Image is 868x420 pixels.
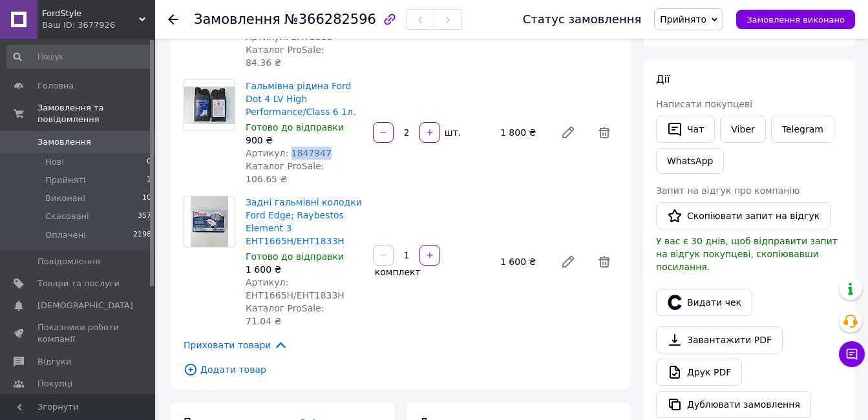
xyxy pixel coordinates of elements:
[656,185,799,196] span: Запит на відгук про компанію
[656,289,752,316] button: Видати чек
[246,148,332,158] span: Артикул: 1847947
[246,251,344,262] span: Готово до відправки
[656,326,783,353] a: Завантажити PDF
[656,148,724,174] a: WhatsApp
[246,122,344,132] span: Готово до відправки
[441,126,462,139] div: шт.
[555,120,581,145] a: Редагувати
[246,45,324,68] span: Каталог ProSale: 84.36 ₴
[495,123,550,142] div: 1 800 ₴
[194,12,281,27] span: Замовлення
[168,13,178,26] div: Повернутися назад
[184,338,288,352] span: Приховати товари
[495,253,550,271] div: 1 600 ₴
[656,202,831,229] button: Скопіювати запит на відгук
[246,161,324,184] span: Каталог ProSale: 106.65 ₴
[591,120,617,145] span: Видалити
[555,249,581,275] a: Редагувати
[37,102,155,125] span: Замовлення та повідомлення
[656,116,715,143] button: Чат
[246,81,355,117] a: Гальмівна рідина Ford Dot 4 LV High Performance/Class 6 1л.
[839,341,865,367] button: Чат з покупцем
[147,174,151,186] span: 1
[656,236,838,272] span: У вас є 30 днів, щоб відправити запит на відгук покупцеві, скопіювавши посилання.
[246,134,363,147] div: 900 ₴
[37,300,133,311] span: [DEMOGRAPHIC_DATA]
[45,211,89,222] span: Скасовані
[523,13,642,26] div: Статус замовлення
[42,8,139,19] span: FordStyle
[591,249,617,275] span: Видалити
[246,303,324,326] span: Каталог ProSale: 71.04 ₴
[660,14,706,25] span: Прийнято
[656,359,742,386] a: Друк PDF
[37,80,74,92] span: Головна
[45,193,85,204] span: Виконані
[147,156,151,168] span: 0
[284,12,376,27] span: №366282596
[42,19,155,31] div: Ваш ID: 3677926
[736,10,855,29] button: Замовлення виконано
[142,193,151,204] span: 10
[37,278,120,289] span: Товари та послуги
[246,32,332,42] span: Артикул: EHT1818
[771,116,834,143] a: Telegram
[184,362,617,377] span: Додати товар
[746,15,845,25] span: Замовлення виконано
[37,136,91,148] span: Замовлення
[37,378,72,390] span: Покупці
[246,263,363,276] div: 1 600 ₴
[37,256,100,268] span: Повідомлення
[656,391,811,418] button: Дублювати замовлення
[138,211,151,222] span: 357
[246,197,362,246] a: Задні гальмівні колодки Ford Edge; Raybestos Element 3 EHT1665H/EHT1833H
[720,116,765,143] a: Viber
[45,229,86,241] span: Оплачені
[37,356,71,368] span: Відгуки
[656,99,752,109] span: Написати покупцеві
[45,156,64,168] span: Нові
[656,73,670,85] span: Дії
[45,174,85,186] span: Прийняті
[6,45,153,68] input: Пошук
[133,229,151,241] span: 2198
[372,266,422,278] div: комплект
[191,196,229,247] img: Задні гальмівні колодки Ford Edge; Raybestos Element 3 EHT1665H/EHT1833H
[37,322,120,345] span: Показники роботи компанії
[246,277,344,300] span: Артикул: EHT1665H/EHT1833H
[184,87,235,125] img: Гальмівна рідина Ford Dot 4 LV High Performance/Class 6 1л.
